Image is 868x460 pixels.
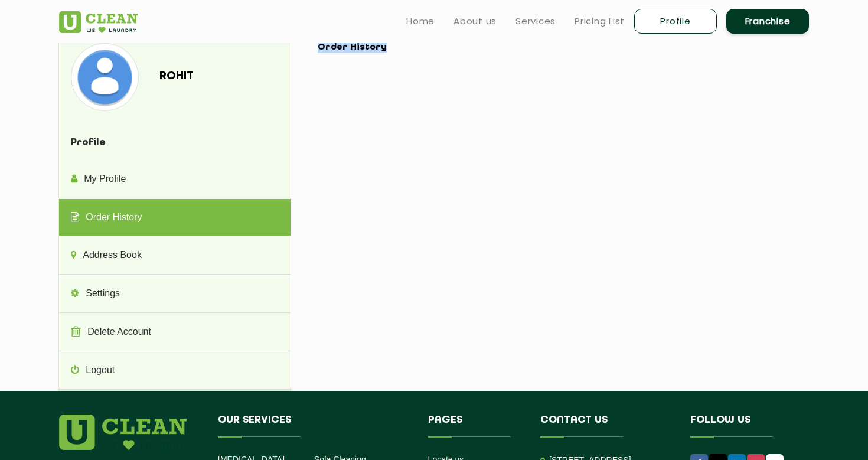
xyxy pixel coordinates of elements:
[59,314,290,351] a: Delete Account
[59,275,290,313] a: Settings
[159,70,257,83] h4: Rohit
[690,415,794,437] h4: Follow us
[318,43,800,53] h1: Order History
[428,415,523,437] h4: Pages
[540,415,673,437] h4: Contact us
[453,14,497,28] a: About us
[59,237,290,275] a: Address Book
[218,415,410,437] h4: Our Services
[74,46,136,108] img: avatardefault_92824.png
[515,14,556,28] a: Services
[575,14,625,28] a: Pricing List
[406,14,435,28] a: Home
[59,199,290,237] a: Order History
[59,352,290,390] a: Logout
[59,415,187,450] img: logo.png
[726,9,809,34] a: Franchise
[59,11,138,33] img: UClean Laundry and Dry Cleaning
[634,9,717,34] a: Profile
[59,161,290,198] a: My Profile
[59,126,290,161] h4: Profile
